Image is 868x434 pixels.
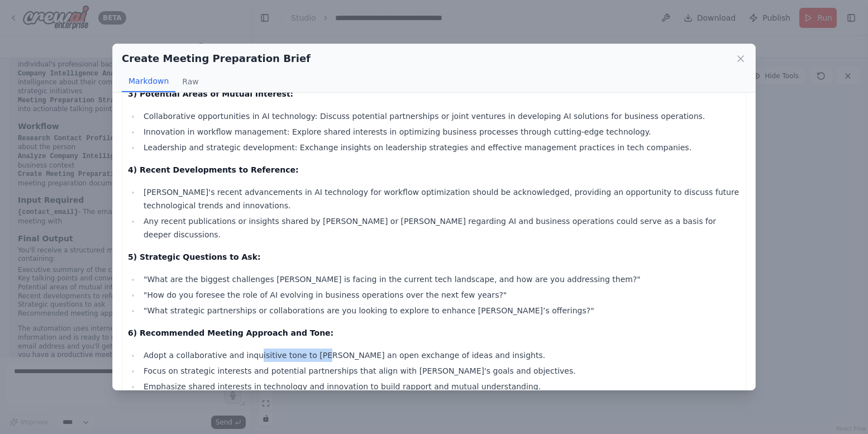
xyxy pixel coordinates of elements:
li: "What are the biggest challenges [PERSON_NAME] is facing in the current tech landscape, and how a... [140,273,740,286]
li: Emphasize shared interests in technology and innovation to build rapport and mutual understanding. [140,380,740,393]
h2: Create Meeting Preparation Brief [122,51,311,66]
li: Adopt a collaborative and inquisitive tone to [PERSON_NAME] an open exchange of ideas and insights. [140,349,740,362]
button: Markdown [122,71,175,92]
li: Collaborative opportunities in AI technology: Discuss potential partnerships or joint ventures in... [140,109,740,123]
strong: 6) Recommended Meeting Approach and Tone: [128,328,333,337]
strong: 3) Potential Areas of Mutual Interest: [128,89,293,98]
strong: 4) Recent Developments to Reference: [128,165,299,174]
button: Raw [175,71,205,92]
li: [PERSON_NAME]'s recent advancements in AI technology for workflow optimization should be acknowle... [140,185,740,212]
li: Any recent publications or insights shared by [PERSON_NAME] or [PERSON_NAME] regarding AI and bus... [140,214,740,241]
li: "What strategic partnerships or collaborations are you looking to explore to enhance [PERSON_NAME... [140,304,740,317]
strong: 5) Strategic Questions to Ask: [128,252,261,261]
li: Leadership and strategic development: Exchange insights on leadership strategies and effective ma... [140,141,740,154]
li: Innovation in workflow management: Explore shared interests in optimizing business processes thro... [140,125,740,139]
li: Focus on strategic interests and potential partnerships that align with [PERSON_NAME]'s goals and... [140,364,740,378]
li: "How do you foresee the role of AI evolving in business operations over the next few years?" [140,288,740,302]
